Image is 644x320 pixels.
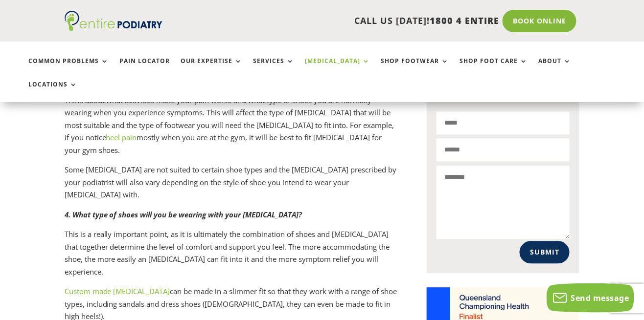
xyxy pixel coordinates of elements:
[65,164,399,209] p: Some [MEDICAL_DATA] are not suited to certain shoe types and the [MEDICAL_DATA] prescribed by you...
[181,15,499,27] p: CALL US [DATE]!
[106,132,137,142] a: heel pain
[571,293,629,303] span: Send message
[29,81,78,102] a: Locations
[65,210,70,219] em: 4.
[65,23,162,33] a: Entire Podiatry
[460,58,528,79] a: Shop Foot Care
[520,241,570,263] button: Submit
[65,94,399,164] p: Think about what activities make your pain worse and what type of shoes you are normally wearing ...
[120,58,170,79] a: Pain Locator
[503,10,576,32] a: Book Online
[72,210,302,219] em: What type of shoes will you be wearing with your [MEDICAL_DATA]?
[65,228,399,285] p: This is a really important point, as it is ultimately the combination of shoes and [MEDICAL_DATA]...
[253,58,295,79] a: Services
[547,283,634,313] button: Send message
[65,11,162,31] img: logo (1)
[181,58,243,79] a: Our Expertise
[381,58,449,79] a: Shop Footwear
[305,58,370,79] a: [MEDICAL_DATA]
[29,58,109,79] a: Common Problems
[430,15,499,26] span: 1800 4 ENTIRE
[65,286,170,296] a: Custom made [MEDICAL_DATA]
[539,58,572,79] a: About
